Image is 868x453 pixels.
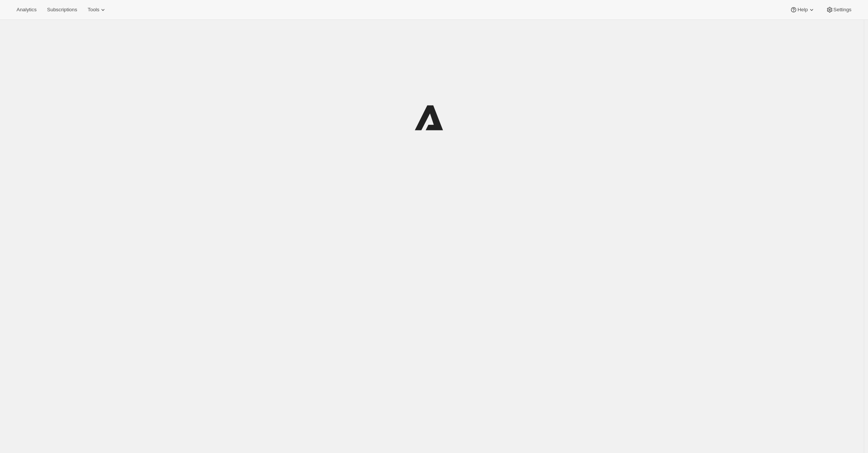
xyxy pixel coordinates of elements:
[833,7,851,13] span: Settings
[797,7,808,13] span: Help
[42,5,82,15] button: Subscriptions
[12,5,41,15] button: Analytics
[17,7,36,13] span: Analytics
[47,7,77,13] span: Subscriptions
[821,5,856,15] button: Settings
[88,7,99,13] span: Tools
[785,5,820,15] button: Help
[83,5,111,15] button: Tools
